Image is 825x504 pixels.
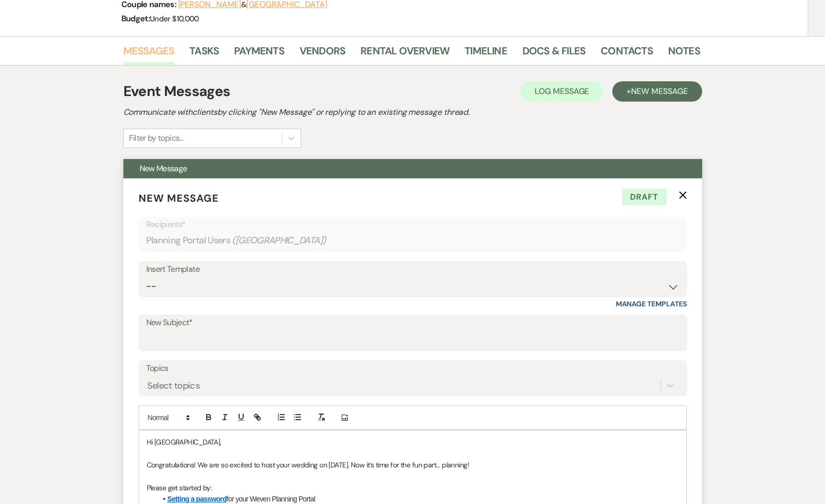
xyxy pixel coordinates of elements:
a: Contacts [601,43,653,65]
label: New Subject* [146,316,679,330]
a: Vendors [300,43,345,65]
a: Setting a password [168,495,227,503]
a: Tasks [189,43,219,65]
span: Under $10,000 [150,14,199,24]
span: Draft [622,188,667,206]
span: Log Message [535,86,589,97]
span: ( [GEOGRAPHIC_DATA] ) [232,234,326,247]
p: Please get started by: [147,482,679,493]
button: Log Message [520,81,603,102]
p: Recipients* [146,218,679,231]
button: +New Message [612,81,702,102]
a: Timeline [465,43,507,65]
a: Manage Templates [616,299,687,308]
span: New Message [631,86,687,97]
span: Budget: [121,13,150,24]
div: Filter by topics... [129,132,183,144]
p: Hi [GEOGRAPHIC_DATA], [147,436,679,448]
a: Payments [234,43,284,65]
a: Messages [123,43,175,65]
span: New Message [140,163,187,174]
div: Planning Portal Users [146,231,679,250]
div: Insert Template [146,262,679,277]
a: Notes [668,43,700,65]
label: Topics [146,361,679,376]
span: New Message [139,192,219,205]
p: Congratulations! We are so excited to host your wedding on [DATE]. Now it’s time for the fun part... [147,459,679,470]
div: Select topics [147,379,200,393]
button: [PERSON_NAME] [178,1,241,9]
h1: Event Messages [123,81,230,102]
a: Rental Overview [360,43,449,65]
h2: Communicate with clients by clicking "New Message" or replying to an existing message thread. [123,106,702,118]
a: Docs & Files [522,43,585,65]
button: [GEOGRAPHIC_DATA] [246,1,327,9]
